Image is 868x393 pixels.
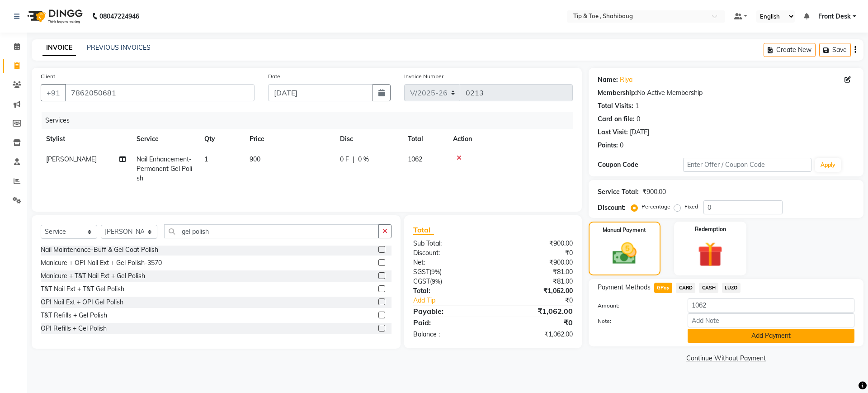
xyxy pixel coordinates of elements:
img: _gift.svg [690,239,731,270]
div: Card on file: [598,114,635,124]
div: 0 [620,141,623,150]
div: Nail Maintenance-Buff & Gel Coat Polish [41,245,158,255]
span: [PERSON_NAME] [46,155,97,163]
div: ( ) [406,267,493,277]
img: _cash.svg [605,240,644,267]
div: Manicure + T&T Nail Ext + Gel Polish [41,271,145,281]
label: Invoice Number [404,72,443,80]
div: Payable: [406,306,493,317]
div: Points: [598,141,618,150]
span: 1 [204,155,208,163]
div: T&T Nail Ext + T&T Gel Polish [41,284,124,294]
a: Riya [620,75,632,85]
th: Qty [199,129,244,149]
div: Net: [406,258,493,267]
div: [DATE] [630,128,649,137]
div: ₹900.00 [642,187,666,197]
span: CASH [699,283,718,293]
label: Client [41,72,55,80]
div: No Active Membership [598,88,854,98]
input: Enter Offer / Coupon Code [683,158,811,172]
span: SGST [413,268,429,276]
div: Membership: [598,88,637,98]
button: Apply [815,158,841,172]
div: Discount: [598,203,626,213]
label: Redemption [695,225,726,233]
div: ₹81.00 [493,277,579,286]
span: Payment Methods [598,283,651,292]
a: Continue Without Payment [590,354,862,363]
div: Service Total: [598,187,639,197]
button: Save [819,43,851,57]
div: ₹900.00 [493,258,579,267]
th: Disc [335,129,402,149]
div: Total Visits: [598,101,633,111]
div: Sub Total: [406,239,493,248]
span: 0 F [340,155,349,164]
button: Add Payment [688,329,854,343]
label: Amount: [591,302,681,310]
div: Total: [406,286,493,296]
span: 9% [432,278,440,285]
label: Fixed [684,203,698,211]
input: Search by Name/Mobile/Email/Code [65,84,255,101]
span: GPay [654,283,673,293]
span: CARD [676,283,695,293]
div: Manicure + OPI Nail Ext + Gel Polish-3570 [41,258,162,268]
span: | [353,155,354,164]
div: ₹1,062.00 [493,330,579,339]
div: Paid: [406,317,493,328]
th: Service [131,129,199,149]
input: Amount [688,298,854,313]
span: CGST [413,277,430,285]
input: Search or Scan [164,224,379,238]
div: Name: [598,75,618,85]
span: Total [413,225,434,235]
div: OPI Refills + Gel Polish [41,324,107,333]
label: Date [268,72,280,80]
span: 900 [250,155,260,163]
div: ₹0 [493,248,579,258]
span: 9% [431,268,440,275]
th: Stylist [41,129,131,149]
div: ₹0 [507,296,579,305]
span: Nail Enhancement-Permanent Gel Polish [137,155,192,182]
div: ₹900.00 [493,239,579,248]
div: ₹1,062.00 [493,286,579,296]
div: ₹81.00 [493,267,579,277]
div: ₹1,062.00 [493,306,579,317]
div: Discount: [406,248,493,258]
div: Last Visit: [598,128,628,137]
button: Create New [764,43,816,57]
label: Manual Payment [603,226,646,234]
th: Price [244,129,335,149]
span: Front Desk [818,12,851,21]
div: Services [42,112,580,129]
button: +91 [41,84,66,101]
span: LUZO [722,283,741,293]
a: INVOICE [42,40,76,56]
span: 0 % [358,155,369,164]
input: Add Note [688,313,854,327]
th: Action [448,129,573,149]
th: Total [402,129,448,149]
label: Note: [591,317,681,325]
div: ₹0 [493,317,579,328]
div: ( ) [406,277,493,286]
div: OPI Nail Ext + OPI Gel Polish [41,298,123,307]
a: Add Tip [406,296,507,305]
span: 1062 [408,155,422,163]
b: 08047224946 [99,4,139,29]
div: 0 [637,114,640,124]
div: Coupon Code [598,160,683,170]
div: Balance : [406,330,493,339]
label: Percentage [642,203,670,211]
div: 1 [635,101,639,111]
img: logo [23,4,85,29]
div: T&T Refills + Gel Polish [41,311,107,320]
a: PREVIOUS INVOICES [87,43,151,52]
